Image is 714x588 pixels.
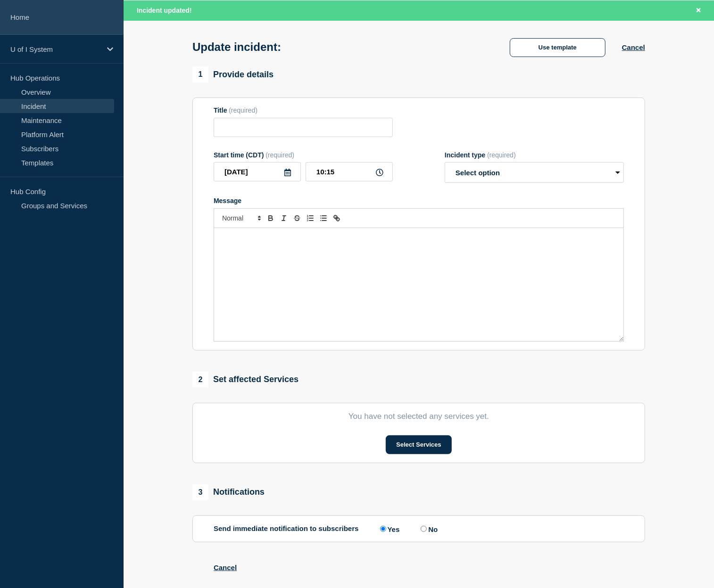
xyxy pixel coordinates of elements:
select: Incident type [445,162,624,183]
button: Toggle bulleted list [317,212,330,224]
input: Title [214,118,393,137]
button: Toggle bold text [264,212,277,224]
input: YYYY-MM-DD [214,162,301,181]
span: 2 [192,372,208,388]
div: Provide details [192,66,274,82]
div: Incident type [445,151,624,159]
input: Yes [380,526,386,532]
button: Select Services [386,435,451,454]
div: Start time (CDT) [214,151,393,159]
p: You have not selected any services yet. [214,412,624,421]
button: Cancel [622,43,645,51]
h1: Update incident: [192,41,281,54]
label: Yes [378,524,400,533]
label: No [418,524,438,533]
input: No [421,526,427,532]
div: Message [214,228,623,341]
span: (required) [266,151,294,159]
button: Toggle ordered list [304,212,317,224]
button: Cancel [214,563,237,572]
div: Set affected Services [192,372,299,388]
div: Notifications [192,484,265,500]
button: Use template [510,38,606,57]
input: HH:MM [306,162,393,181]
span: 3 [192,484,208,500]
button: Toggle link [330,212,343,224]
div: Message [214,197,624,204]
span: Incident updated! [137,7,192,14]
button: Close banner [693,5,705,16]
div: Title [214,106,393,114]
button: Toggle italic text [277,212,291,224]
span: Font size [218,212,264,224]
span: 1 [192,66,208,82]
button: Toggle strikethrough text [291,212,304,224]
span: (required) [487,151,516,159]
p: Send immediate notification to subscribers [214,524,359,533]
p: U of I System [10,45,101,53]
div: Send immediate notification to subscribers [214,524,624,533]
span: (required) [229,106,257,114]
